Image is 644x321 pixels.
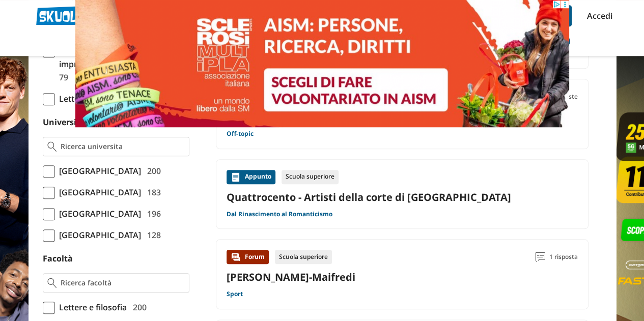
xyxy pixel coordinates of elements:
a: Quattrocento - Artisti della corte di [GEOGRAPHIC_DATA] [227,190,578,204]
a: Sport [227,290,243,298]
span: Economia e gestione delle imprese [55,44,189,71]
label: Facoltà [43,253,73,264]
img: Ricerca universita [47,141,57,152]
div: Appunto [227,170,275,184]
img: Commenti lettura [535,252,545,262]
img: Appunti contenuto [231,172,241,182]
div: Scuola superiore [282,170,339,184]
span: [GEOGRAPHIC_DATA] [55,228,141,242]
span: [GEOGRAPHIC_DATA] [55,164,141,178]
input: Ricerca facoltà [61,278,184,288]
img: Forum contenuto [231,252,241,262]
span: [GEOGRAPHIC_DATA] [55,207,141,220]
span: 200 [143,164,161,178]
img: Ricerca facoltà [47,278,57,288]
span: Letteratura italiana [55,92,133,105]
span: 128 [143,228,161,242]
input: Ricerca universita [61,141,184,152]
a: Accedi [587,5,608,26]
span: 200 [129,301,147,314]
a: Dal Rinascimento al Romanticismo [227,210,332,218]
span: Lettere e filosofia [55,301,127,314]
a: Off-topic [227,130,254,138]
div: Scuola superiore [275,250,332,264]
span: 1 risposta [549,250,578,264]
span: 79 [55,71,68,84]
label: Università [43,116,85,128]
span: 183 [143,186,161,199]
span: [GEOGRAPHIC_DATA] [55,186,141,199]
div: Forum [227,250,269,264]
a: [PERSON_NAME]-Maifredi [227,270,355,284]
span: 196 [143,207,161,220]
